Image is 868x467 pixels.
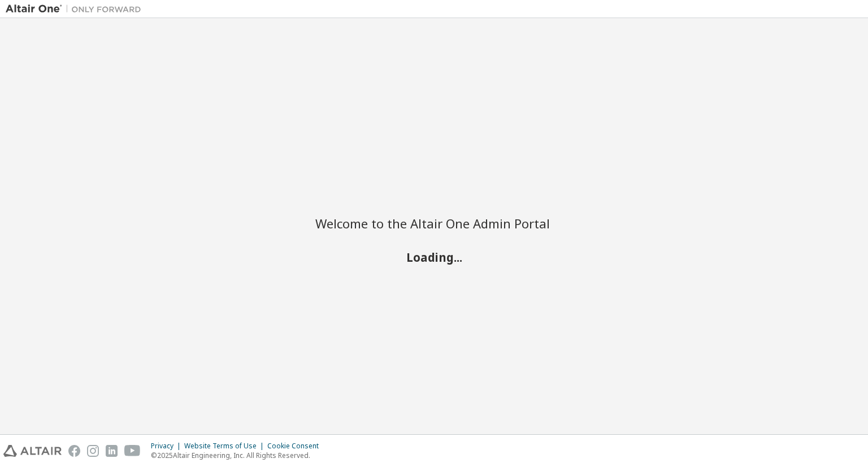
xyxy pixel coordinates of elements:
[267,442,325,451] div: Cookie Consent
[315,215,553,231] h2: Welcome to the Altair One Admin Portal
[184,442,267,451] div: Website Terms of Use
[151,451,325,460] p: © 2025 Altair Engineering, Inc. All Rights Reserved.
[151,442,184,451] div: Privacy
[124,445,141,457] img: youtube.svg
[87,445,99,457] img: instagram.svg
[6,3,147,15] img: Altair One
[106,445,118,457] img: linkedin.svg
[68,445,80,457] img: facebook.svg
[315,250,553,265] h2: Loading...
[3,445,62,457] img: altair_logo.svg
